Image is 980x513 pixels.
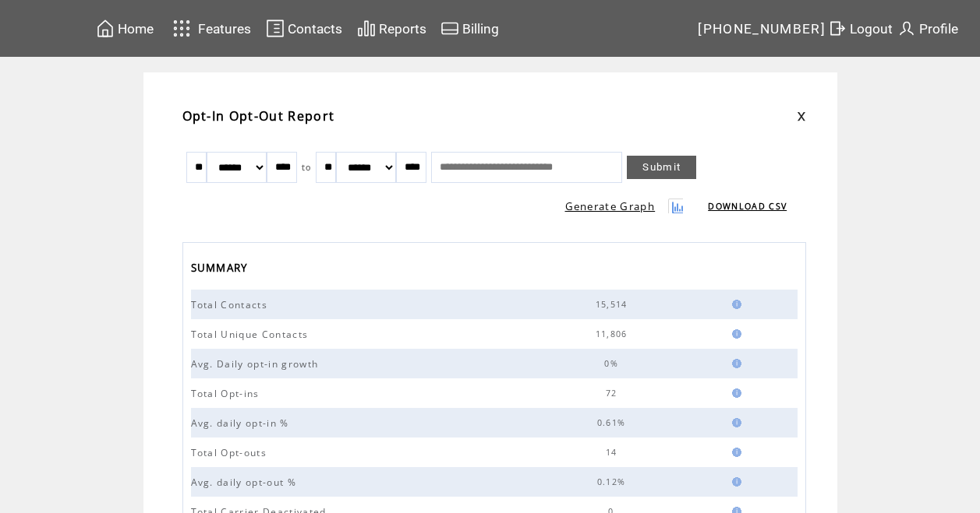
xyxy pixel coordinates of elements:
img: help.gif [727,359,741,368]
img: help.gif [727,388,741,398]
img: chart.svg [357,19,376,38]
a: DOWNLOAD CSV [708,201,787,212]
span: Total Unique Contacts [191,328,313,341]
img: help.gif [727,477,741,487]
a: Submit [627,156,696,179]
img: contacts.svg [266,19,285,38]
span: Avg. daily opt-out % [191,476,301,489]
img: help.gif [727,300,741,309]
span: Opt-In Opt-Out Report [182,107,335,125]
span: Reports [379,21,426,37]
img: profile.svg [897,19,916,38]
img: exit.svg [828,19,847,38]
span: Contacts [288,21,342,37]
span: to [302,162,312,173]
span: Profile [919,21,958,37]
span: 72 [606,388,621,399]
span: Home [118,21,154,37]
span: Avg. Daily opt-in growth [191,357,323,371]
a: Logout [826,16,895,40]
img: creidtcard.svg [440,19,459,38]
span: Total Opt-ins [191,387,264,400]
a: Billing [438,16,501,40]
a: Features [166,13,254,44]
span: 15,514 [596,299,632,310]
span: 0.12% [597,476,630,487]
a: Reports [355,16,429,40]
span: Logout [850,21,893,37]
img: help.gif [727,448,741,457]
span: 0% [604,358,622,369]
a: Home [94,16,156,40]
img: help.gif [727,418,741,427]
span: Billing [462,21,499,37]
span: Features [198,21,251,37]
span: 0.61% [597,417,630,428]
a: Generate Graph [565,199,656,213]
a: Profile [895,16,961,40]
span: Total Opt-outs [191,446,271,459]
span: [PHONE_NUMBER] [698,21,826,37]
img: home.svg [96,19,115,38]
img: features.svg [168,16,196,41]
img: help.gif [727,329,741,339]
span: 14 [606,447,621,458]
span: Total Contacts [191,298,272,311]
a: Contacts [264,16,345,40]
span: SUMMARY [191,257,252,283]
span: 11,806 [596,329,632,339]
span: Avg. daily opt-in % [191,416,293,430]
